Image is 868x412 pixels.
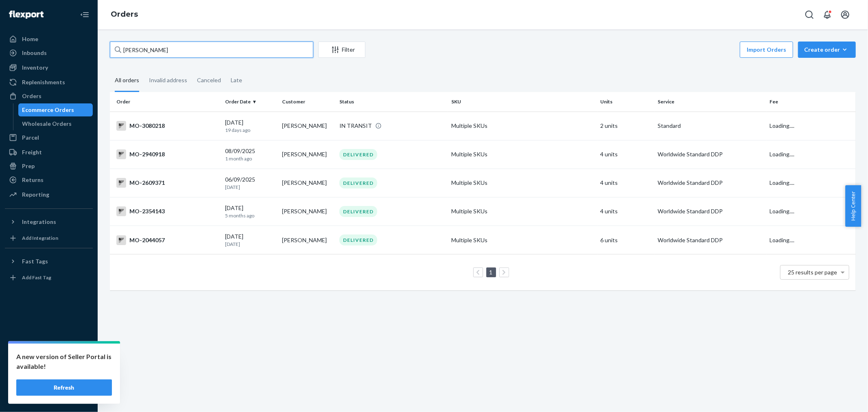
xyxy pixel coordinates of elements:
[22,106,74,114] div: Ecommerce Orders
[658,236,763,244] p: Worldwide Standard DDP
[5,188,93,201] a: Reporting
[225,184,276,191] p: [DATE]
[597,197,655,226] td: 4 units
[222,92,279,112] th: Order Date
[9,11,44,19] img: Flexport logo
[801,7,818,23] button: Open Search Box
[5,131,93,144] a: Parcel
[5,33,93,46] a: Home
[104,3,144,26] ol: breadcrumbs
[448,92,597,112] th: SKU
[488,269,494,276] a: Page 1 is your current page
[279,197,336,226] td: [PERSON_NAME]
[319,46,365,54] div: Filter
[448,169,597,197] td: Multiple SKUs
[654,92,766,112] th: Service
[231,70,242,91] div: Late
[837,7,853,23] button: Open account menu
[279,169,336,197] td: [PERSON_NAME]
[5,76,93,89] a: Replenishments
[5,389,93,402] button: Give Feedback
[279,112,336,140] td: [PERSON_NAME]
[225,147,276,162] div: 08/09/2025
[5,173,93,186] a: Returns
[225,127,276,134] p: 19 days ago
[845,185,861,227] button: Help Center
[597,169,655,197] td: 4 units
[115,70,139,92] div: All orders
[22,274,51,281] div: Add Fast Tag
[110,42,313,58] input: Search orders
[5,375,93,388] a: Help Center
[22,120,72,128] div: Wholesale Orders
[225,118,276,134] div: [DATE]
[16,352,112,371] p: A new version of Seller Portal is available!
[339,122,372,130] div: IN TRANSIT
[766,140,856,169] td: Loading....
[448,226,597,254] td: Multiple SKUs
[5,255,93,268] button: Fast Tags
[225,155,276,162] p: 1 month ago
[22,64,48,72] div: Inventory
[22,218,56,226] div: Integrations
[22,134,39,142] div: Parcel
[22,148,42,156] div: Freight
[766,92,856,112] th: Fee
[116,149,219,159] div: MO-2940918
[279,140,336,169] td: [PERSON_NAME]
[658,179,763,187] p: Worldwide Standard DDP
[149,70,187,91] div: Invalid address
[225,204,276,219] div: [DATE]
[339,206,377,217] div: DELIVERED
[336,92,448,112] th: Status
[5,215,93,228] button: Integrations
[22,49,47,57] div: Inbounds
[766,197,856,226] td: Loading....
[788,269,837,276] span: 25 results per page
[225,241,276,248] p: [DATE]
[22,92,42,100] div: Orders
[18,103,93,116] a: Ecommerce Orders
[5,232,93,245] a: Add Integration
[111,10,138,19] a: Orders
[819,7,835,23] button: Open notifications
[225,212,276,219] p: 5 months ago
[5,362,93,375] a: Talk to Support
[22,234,58,241] div: Add Integration
[225,175,276,191] div: 06/09/2025
[448,140,597,169] td: Multiple SKUs
[22,191,49,199] div: Reporting
[116,206,219,216] div: MO-2354143
[16,379,112,396] button: Refresh
[448,112,597,140] td: Multiple SKUs
[5,146,93,159] a: Freight
[22,176,44,184] div: Returns
[5,160,93,173] a: Prep
[766,112,856,140] td: Loading....
[448,197,597,226] td: Multiple SKUs
[597,112,655,140] td: 2 units
[197,70,221,91] div: Canceled
[318,42,365,58] button: Filter
[339,234,377,245] div: DELIVERED
[804,46,850,54] div: Create order
[282,98,333,105] div: Customer
[740,42,793,58] button: Import Orders
[225,232,276,248] div: [DATE]
[798,42,856,58] button: Create order
[110,92,222,112] th: Order
[597,140,655,169] td: 4 units
[5,90,93,103] a: Orders
[116,178,219,188] div: MO-2609371
[766,226,856,254] td: Loading....
[339,149,377,160] div: DELIVERED
[658,207,763,215] p: Worldwide Standard DDP
[597,226,655,254] td: 6 units
[339,178,377,188] div: DELIVERED
[77,7,93,23] button: Close Navigation
[658,122,763,130] p: Standard
[5,271,93,284] a: Add Fast Tag
[116,235,219,245] div: MO-2044057
[22,78,65,86] div: Replenishments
